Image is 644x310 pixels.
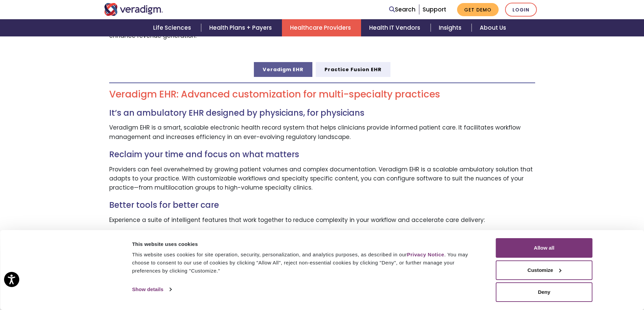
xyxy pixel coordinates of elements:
[132,251,481,275] div: This website uses cookies for site operation, security, personalization, and analytics purposes, ...
[496,282,593,302] button: Deny
[109,108,535,118] h3: It’s an ambulatory EHR designed by physicians, for physicians
[109,150,535,160] h3: Reclaim your time and focus on what matters
[423,5,446,13] a: Support
[254,62,312,77] a: Veradigm EHR
[104,3,163,16] img: Veradigm logo
[472,19,514,36] a: About Us
[407,252,444,257] a: Privacy Notice
[514,261,636,302] iframe: Drift Chat Widget
[389,5,415,14] a: Search
[496,260,593,280] button: Customize
[361,19,430,36] a: Health IT Vendors
[316,62,390,77] a: Practice Fusion EHR
[145,19,201,36] a: Life Sciences
[282,19,361,36] a: Healthcare Providers
[109,89,535,100] h2: Veradigm EHR: Advanced customization for multi-specialty practices
[201,19,282,36] a: Health Plans + Payers
[132,240,481,248] div: This website uses cookies
[109,123,535,141] p: Veradigm EHR is a smart, scalable electronic health record system that helps clinicians provide i...
[109,200,535,210] h3: Better tools for better care
[132,284,171,294] a: Show details
[457,3,499,16] a: Get Demo
[109,165,535,193] p: Providers can feel overwhelmed by growing patient volumes and complex documentation. Veradigm EHR...
[505,3,537,17] a: Login
[496,238,593,258] button: Allow all
[109,216,535,225] p: Experience a suite of intelligent features that work together to reduce complexity in your workfl...
[431,19,472,36] a: Insights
